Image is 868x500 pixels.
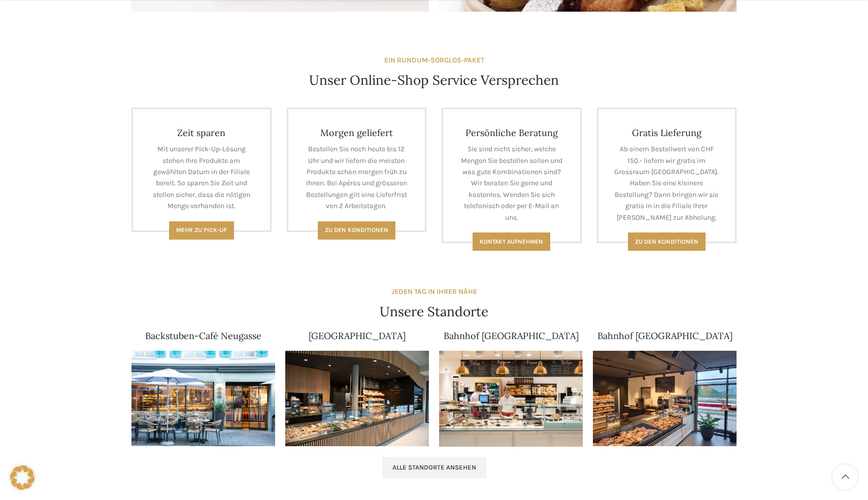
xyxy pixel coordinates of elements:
[304,127,410,139] h4: Morgen geliefert
[148,127,255,139] h4: Zeit sparen
[148,144,255,212] p: Mit unserer Pick-Up-Lösung stehen Ihre Produkte am gewählten Datum in der Filiale bereit. So spar...
[382,457,486,478] a: Alle Standorte ansehen
[169,221,234,240] a: Mehr zu Pick-Up
[473,232,550,251] a: Kontakt aufnehmen
[614,127,720,139] h4: Gratis Lieferung
[309,71,559,89] h4: Unser Online-Shop Service Versprechen
[635,238,698,245] span: Zu den konditionen
[380,303,488,321] h4: Unsere Standorte
[309,330,406,342] a: [GEOGRAPHIC_DATA]
[145,330,261,342] a: Backstuben-Café Neugasse
[444,330,579,342] a: Bahnhof [GEOGRAPHIC_DATA]
[614,144,720,223] p: Ab einem Bestellwert von CHF 150.- liefern wir gratis im Grossraum [GEOGRAPHIC_DATA]. Haben Sie e...
[304,144,410,212] p: Bestellen Sie noch heute bis 12 Uhr und wir liefern die meisten Produkte schon morgen früh zu Ihn...
[392,463,476,472] span: Alle Standorte ansehen
[832,464,858,490] a: Scroll to top button
[325,226,388,234] span: Zu den Konditionen
[480,238,543,245] span: Kontakt aufnehmen
[318,221,395,240] a: Zu den Konditionen
[458,127,565,139] h4: Persönliche Beratung
[628,232,706,251] a: Zu den konditionen
[384,56,484,64] strong: EIN RUNDUM-SORGLOS-PAKET
[176,226,227,234] span: Mehr zu Pick-Up
[391,286,477,297] div: JEDEN TAG IN IHRER NÄHE
[458,144,565,223] p: Sie sind nicht sicher, welche Mengen Sie bestellen sollen und was gute Kombinationen sind? Wir be...
[597,330,732,342] a: Bahnhof [GEOGRAPHIC_DATA]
